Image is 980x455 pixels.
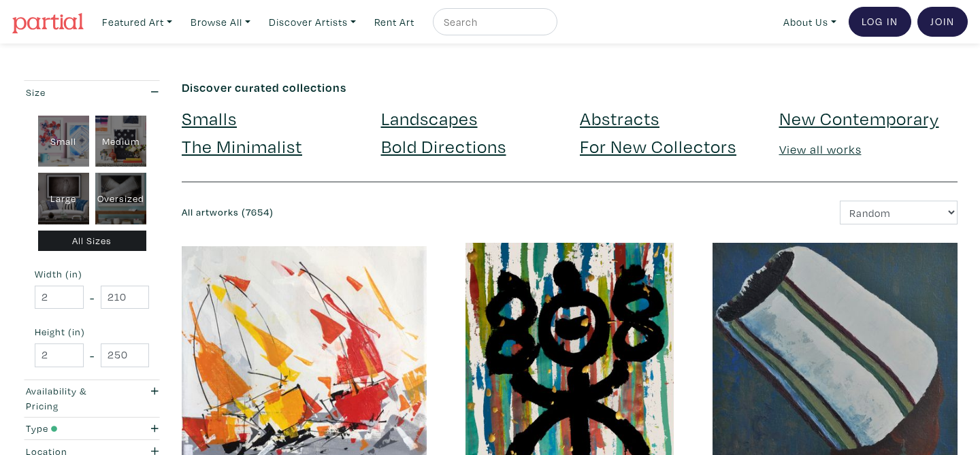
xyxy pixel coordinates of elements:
[35,327,149,337] small: Height (in)
[26,421,120,436] div: Type
[26,85,120,100] div: Size
[368,8,421,36] a: Rent Art
[182,80,958,95] h6: Discover curated collections
[90,288,95,307] span: -
[95,173,146,224] div: Oversized
[777,8,843,36] a: About Us
[22,418,161,440] button: Type
[381,106,478,130] a: Landscapes
[580,106,659,130] a: Abstracts
[38,173,89,224] div: Large
[95,116,146,167] div: Medium
[22,81,161,103] button: Size
[35,269,149,279] small: Width (in)
[96,8,178,36] a: Featured Art
[22,380,161,417] button: Availability & Pricing
[381,134,506,158] a: Bold Directions
[580,134,736,158] a: For New Collectors
[38,116,89,167] div: Small
[442,14,544,31] input: Search
[26,384,120,413] div: Availability & Pricing
[917,7,968,37] a: Join
[849,7,911,37] a: Log In
[182,207,559,218] h6: All artworks (7654)
[38,231,146,252] div: All Sizes
[779,106,939,130] a: New Contemporary
[182,106,237,130] a: Smalls
[779,141,862,157] a: View all works
[184,8,257,36] a: Browse All
[182,134,302,158] a: The Minimalist
[90,346,95,365] span: -
[263,8,362,36] a: Discover Artists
